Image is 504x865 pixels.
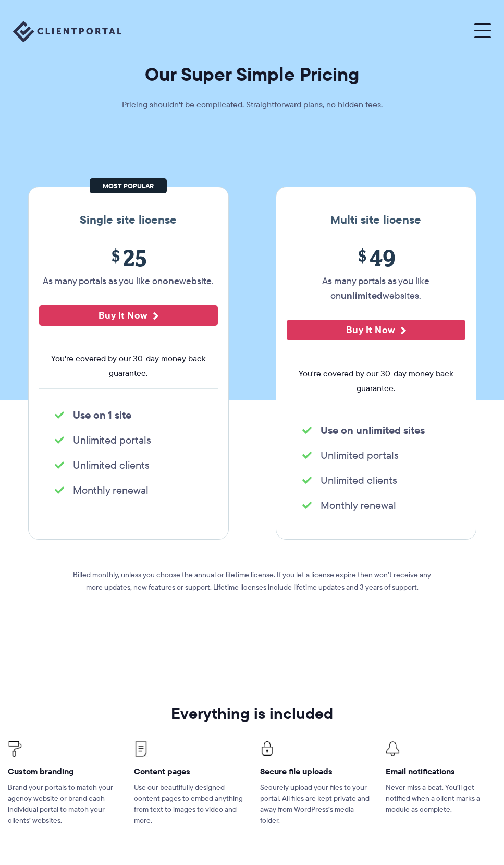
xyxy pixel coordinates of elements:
[341,288,383,302] strong: unlimited
[287,245,465,271] span: 49
[55,483,202,497] li: Monthly renewal
[386,766,496,777] h4: Email notifications
[302,473,450,488] li: Unlimited clients
[39,274,218,288] p: As many portals as you like on website.
[39,213,218,227] h3: Single site license
[321,422,425,438] strong: Use on unlimited sites
[386,741,400,756] img: Client Portal Icon
[134,766,244,777] h4: Content pages
[287,274,465,303] p: As many portals as you like on websites.
[39,351,218,381] span: You're covered by our 30-day money back guarantee.
[302,448,450,462] li: Unlimited portals
[287,320,465,340] button: Buy It Now
[55,458,202,472] li: Unlimited clients
[8,705,496,722] h2: Everything is included
[302,498,450,513] li: Monthly renewal
[134,782,244,826] p: Use our beautifully designed content pages to embed anything from text to images to video and more.
[8,741,22,757] img: Client Portal Icons
[39,245,218,271] span: 25
[73,407,131,423] strong: Use on 1 site
[134,741,148,757] img: Client Portal Icons
[55,433,202,447] li: Unlimited portals
[8,782,118,826] p: Brand your portals to match your agency website or brand each individual portal to match your cli...
[386,782,496,815] p: Never miss a beat. You’ll get notified when a client marks a module as complete.
[96,99,409,111] p: Pricing shouldn't be complicated. Straightforward plans, no hidden fees.
[8,766,118,777] h4: Custom branding
[260,741,274,756] img: Client Portal Icons
[8,63,496,86] h1: Our Super Simple Pricing
[260,766,371,777] h4: Secure file uploads
[287,367,465,396] span: You're covered by our 30-day money back guarantee.
[163,274,179,288] strong: one
[287,213,465,227] h3: Multi site license
[39,305,218,326] button: Buy It Now
[260,782,371,826] p: Securely upload your files to your portal. All files are kept private and away from WordPress’s m...
[65,568,440,593] p: Billed monthly, unless you choose the annual or lifetime license. If you let a license expire the...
